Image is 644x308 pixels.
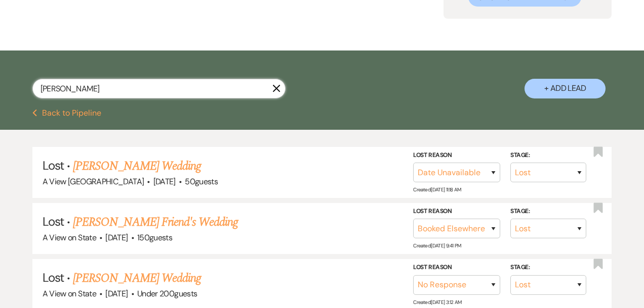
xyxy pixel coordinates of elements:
[510,149,586,161] label: Stage:
[32,79,286,98] input: Search by name, event date, email address or phone number
[153,176,176,187] span: [DATE]
[43,176,144,187] span: A View [GEOGRAPHIC_DATA]
[510,206,586,217] label: Stage:
[413,206,500,217] label: Lost Reason
[525,79,606,98] button: + Add Lead
[43,270,64,285] span: Lost
[413,186,461,193] span: Created: [DATE] 11:18 AM
[32,109,102,117] button: Back to Pipeline
[43,232,96,243] span: A View on State
[73,157,201,175] a: [PERSON_NAME] Wedding
[73,269,201,287] a: [PERSON_NAME] Wedding
[137,288,197,299] span: Under 200 guests
[137,232,172,243] span: 150 guests
[185,176,218,187] span: 50 guests
[105,232,128,243] span: [DATE]
[43,214,64,229] span: Lost
[413,262,500,273] label: Lost Reason
[73,213,238,231] a: [PERSON_NAME] Friend's Wedding
[43,158,64,173] span: Lost
[413,242,461,249] span: Created: [DATE] 9:41 PM
[105,288,128,299] span: [DATE]
[510,262,586,273] label: Stage:
[43,288,96,299] span: A View on State
[413,149,500,161] label: Lost Reason
[413,298,461,305] span: Created: [DATE] 3:12 AM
